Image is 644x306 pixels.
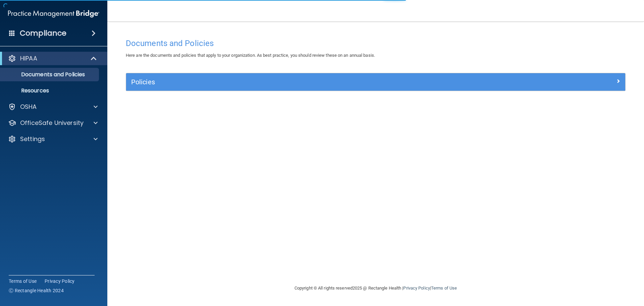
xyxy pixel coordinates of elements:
[131,78,495,86] h5: Policies
[20,54,37,62] p: HIPAA
[8,7,99,20] img: PMB logo
[20,135,45,143] p: Settings
[126,53,375,58] span: Here are the documents and policies that apply to your organization. As best practice, you should...
[20,103,37,111] p: OSHA
[431,286,457,291] a: Terms of Use
[4,87,96,94] p: Resources
[4,71,96,78] p: Documents and Policies
[9,278,37,285] a: Terms of Use
[20,119,84,127] p: OfficeSafe University
[8,103,98,111] a: OSHA
[8,135,98,143] a: Settings
[45,278,75,285] a: Privacy Policy
[9,287,64,294] span: Ⓒ Rectangle Health 2024
[403,286,430,291] a: Privacy Policy
[20,29,66,38] h4: Compliance
[126,39,626,48] h4: Documents and Policies
[131,77,620,87] a: Policies
[8,54,97,62] a: HIPAA
[253,277,498,299] div: Copyright © All rights reserved 2025 @ Rectangle Health | |
[8,119,98,127] a: OfficeSafe University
